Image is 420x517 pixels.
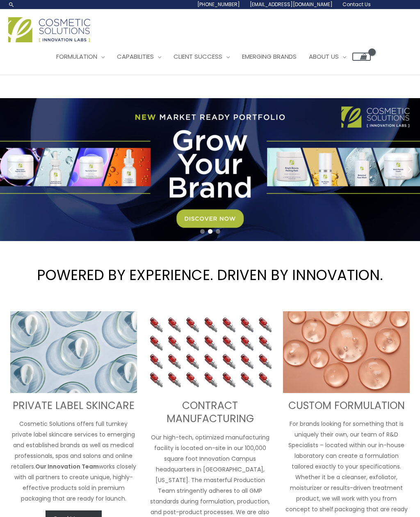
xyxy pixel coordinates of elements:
a: Emerging Brands [236,44,303,69]
a: Capabilities [111,44,167,69]
p: Cosmetic Solutions offers full turnkey private label skincare services to emerging and establishe... [10,418,137,504]
span: Contact Us [342,1,371,8]
h3: CONTRACT MANUFACTURING [147,399,274,426]
img: Cosmetic Solutions Logo [8,17,90,42]
h3: CUSTOM FORMULATION [283,399,410,413]
span: Capabilities [117,52,154,61]
a: About Us [303,44,352,69]
span: [PHONE_NUMBER] [197,1,240,8]
img: turnkey private label skincare [10,311,137,393]
nav: Site Navigation [44,44,371,69]
strong: Our Innovation Team [35,462,99,471]
span: Go to slide 1 [200,229,205,234]
span: Formulation [56,52,97,61]
img: Custom Formulation [283,311,410,393]
a: View Shopping Cart, empty [352,53,371,61]
span: About Us [309,52,339,61]
img: Contract Manufacturing [147,311,274,393]
span: Client Success [173,52,222,61]
a: Search icon link [8,1,15,8]
span: Emerging Brands [242,52,297,61]
button: Next slide [404,163,416,176]
a: Formulation [50,44,111,69]
span: Go to slide 2 [208,229,212,234]
button: Previous slide [4,163,16,176]
a: Client Success [167,44,236,69]
span: [EMAIL_ADDRESS][DOMAIN_NAME] [250,1,333,8]
span: Go to slide 3 [216,229,220,234]
h3: PRIVATE LABEL SKINCARE [10,399,137,413]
